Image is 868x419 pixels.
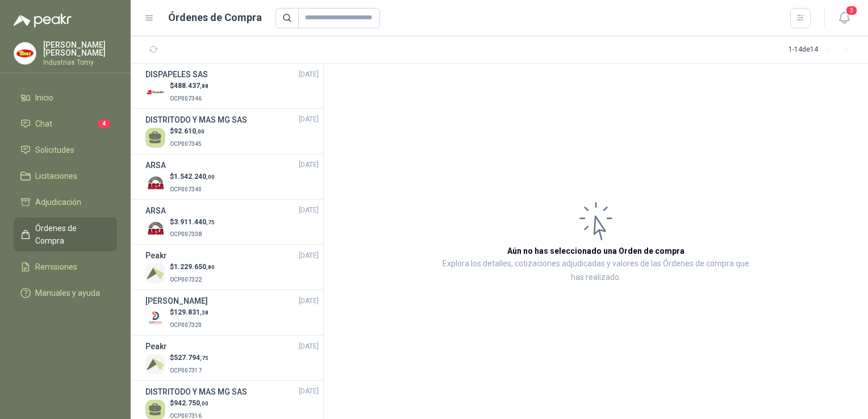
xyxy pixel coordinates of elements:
[145,159,319,195] a: ARSA[DATE] Company Logo$1.542.240,00OCP007340
[170,353,208,363] p: $
[174,173,215,181] span: 1.542.240
[196,128,205,135] span: ,00
[200,355,208,361] span: ,75
[834,8,854,28] button: 3
[14,191,117,213] a: Adjudicación
[170,231,202,237] span: OCP007338
[206,264,215,270] span: ,80
[206,219,215,225] span: ,75
[145,68,319,104] a: DISPAPELES SAS[DATE] Company Logo$488.437,88OCP007346
[299,205,319,216] span: [DATE]
[145,204,166,217] h3: ARSA
[170,307,208,318] p: $
[145,249,319,285] a: Peakr[DATE] Company Logo$1.229.650,80OCP007322
[145,263,165,283] img: Company Logo
[170,322,202,328] span: OCP007320
[206,174,215,180] span: ,00
[43,41,117,57] p: [PERSON_NAME] [PERSON_NAME]
[14,165,117,187] a: Licitaciones
[145,204,319,240] a: ARSA[DATE] Company Logo$3.911.440,75OCP007338
[845,5,858,16] span: 3
[170,95,202,102] span: OCP007346
[299,160,319,170] span: [DATE]
[170,126,205,137] p: $
[170,171,215,182] p: $
[14,256,117,278] a: Remisiones
[170,367,202,374] span: OCP007317
[170,217,215,228] p: $
[437,257,754,284] p: Explora los detalles, cotizaciones adjudicadas y valores de las Órdenes de compra que has realizado.
[170,398,208,409] p: $
[145,295,319,330] a: [PERSON_NAME][DATE] Company Logo$129.831,38OCP007320
[35,222,106,247] span: Órdenes de Compra
[174,82,208,90] span: 488.437
[14,14,72,27] img: Logo peakr
[299,114,319,125] span: [DATE]
[14,282,117,304] a: Manuales y ayuda
[35,261,77,273] span: Remisiones
[145,249,167,262] h3: Peakr
[170,276,202,283] span: OCP007322
[170,262,215,273] p: $
[145,173,165,193] img: Company Logo
[98,119,110,128] span: 4
[43,59,117,66] p: Industrias Tomy
[145,68,208,81] h3: DISPAPELES SAS
[174,308,208,316] span: 129.831
[14,217,117,252] a: Órdenes de Compra
[170,81,208,91] p: $
[14,113,117,135] a: Chat4
[174,399,208,407] span: 942.750
[35,144,74,156] span: Solicitudes
[35,287,100,299] span: Manuales y ayuda
[200,83,208,89] span: ,88
[168,10,262,26] h1: Órdenes de Compra
[145,340,167,353] h3: Peakr
[145,114,319,149] a: DISTRITODO Y MAS MG SAS[DATE] $92.610,00OCP007345
[35,196,81,208] span: Adjudicación
[174,263,215,271] span: 1.229.650
[145,82,165,102] img: Company Logo
[788,41,854,59] div: 1 - 14 de 14
[145,159,166,171] h3: ARSA
[170,141,202,147] span: OCP007345
[170,186,202,192] span: OCP007340
[299,250,319,261] span: [DATE]
[14,43,36,64] img: Company Logo
[170,413,202,419] span: OCP007316
[145,295,208,307] h3: [PERSON_NAME]
[145,218,165,238] img: Company Logo
[299,341,319,352] span: [DATE]
[145,309,165,329] img: Company Logo
[299,69,319,80] span: [DATE]
[200,400,208,407] span: ,00
[35,91,53,104] span: Inicio
[14,87,117,108] a: Inicio
[14,139,117,161] a: Solicitudes
[299,296,319,307] span: [DATE]
[200,309,208,316] span: ,38
[35,170,77,182] span: Licitaciones
[299,386,319,397] span: [DATE]
[35,118,52,130] span: Chat
[145,386,247,398] h3: DISTRITODO Y MAS MG SAS
[145,340,319,376] a: Peakr[DATE] Company Logo$527.794,75OCP007317
[145,114,247,126] h3: DISTRITODO Y MAS MG SAS
[507,245,685,257] h3: Aún no has seleccionado una Orden de compra
[174,127,205,135] span: 92.610
[174,354,208,362] span: 527.794
[174,218,215,226] span: 3.911.440
[145,354,165,374] img: Company Logo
